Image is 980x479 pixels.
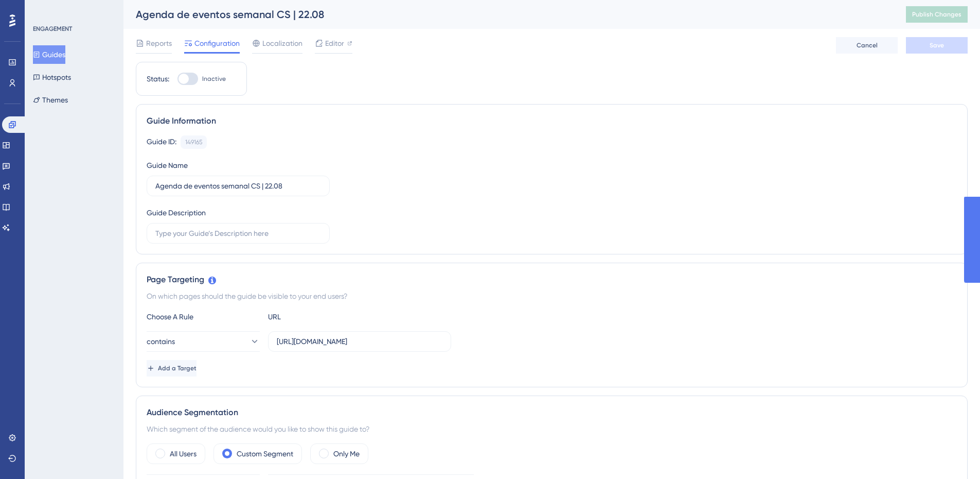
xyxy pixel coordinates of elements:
button: Publish Changes [906,6,968,23]
div: ENGAGEMENT [33,25,72,33]
div: Page Targeting [147,273,957,286]
div: URL [268,311,381,323]
span: Configuration [194,37,240,49]
span: Inactive [202,75,226,83]
div: On which pages should the guide be visible to your end users? [147,290,957,302]
span: Localization [262,37,302,49]
button: Cancel [836,37,898,54]
span: Editor [325,37,344,49]
input: Type your Guide’s Name here [155,180,321,192]
button: contains [147,331,260,352]
div: Guide Name [147,159,188,172]
div: Guide Information [147,115,957,127]
iframe: UserGuiding AI Assistant Launcher [937,438,968,469]
input: Type your Guide’s Description here [155,228,321,239]
span: Save [930,41,944,49]
div: Which segment of the audience would you like to show this guide to? [147,423,957,435]
div: Audience Segmentation [147,406,957,419]
div: Agenda de eventos semanal CS | 22.08 [136,7,880,22]
button: Hotspots [33,68,71,87]
label: Custom Segment [237,448,293,460]
span: contains [147,335,175,348]
span: Cancel [857,41,878,49]
input: yourwebsite.com/path [277,336,442,347]
div: 149165 [185,138,202,146]
button: Add a Target [147,360,197,377]
div: Guide ID: [147,135,176,149]
div: Choose A Rule [147,311,260,323]
span: Add a Target [158,364,197,372]
button: Save [906,37,968,54]
label: Only Me [333,448,360,460]
button: Themes [33,91,68,109]
div: Guide Description [147,207,206,219]
span: Reports [146,37,172,49]
button: Guides [33,45,65,64]
div: Status: [147,73,169,85]
span: Publish Changes [912,10,961,19]
label: All Users [170,448,197,460]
